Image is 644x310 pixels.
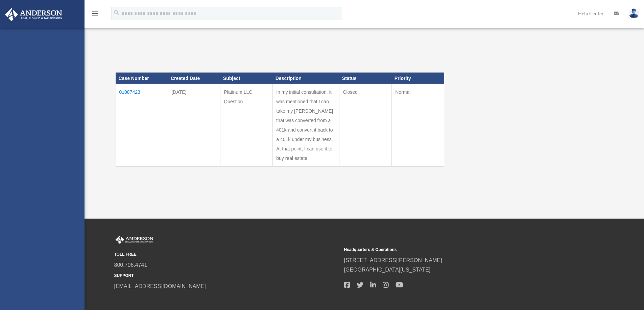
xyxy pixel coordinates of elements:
[344,246,569,253] small: Headquarters & Operations
[114,272,339,279] small: SUPPORT
[116,73,168,84] th: Case Number
[91,12,99,18] a: menu
[344,267,431,273] a: [GEOGRAPHIC_DATA][US_STATE]
[629,8,639,18] img: User Pic
[273,84,339,167] td: In my initial consultation, it was mentioned that I can take my [PERSON_NAME] that was converted ...
[339,84,392,167] td: Closed
[273,73,339,84] th: Description
[392,73,444,84] th: Priority
[91,9,99,18] i: menu
[113,9,120,17] i: search
[344,257,442,263] a: [STREET_ADDRESS][PERSON_NAME]
[392,84,444,167] td: Normal
[3,8,64,21] img: Anderson Advisors Platinum Portal
[339,73,392,84] th: Status
[168,73,220,84] th: Created Date
[116,84,168,167] td: 01087423
[220,73,273,84] th: Subject
[114,235,155,244] img: Anderson Advisors Platinum Portal
[114,262,147,268] a: 800.706.4741
[168,84,220,167] td: [DATE]
[114,283,206,289] a: [EMAIL_ADDRESS][DOMAIN_NAME]
[220,84,273,167] td: Platinum LLC Question
[114,251,339,258] small: TOLL FREE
